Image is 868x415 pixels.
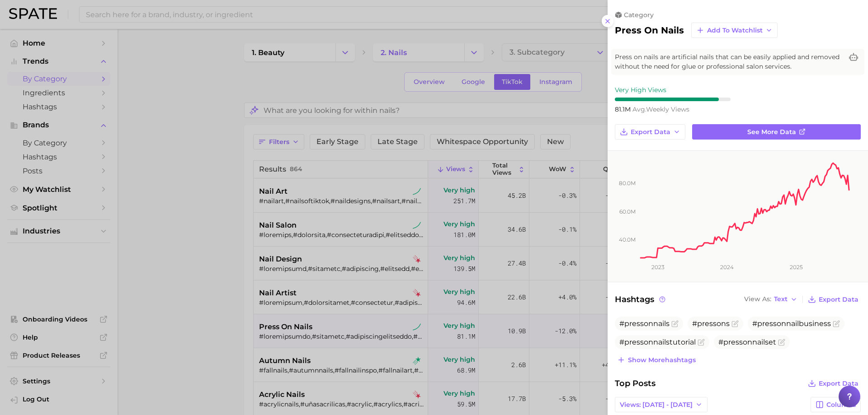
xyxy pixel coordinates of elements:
span: #pressonnailset [718,338,776,346]
h2: press on nails [615,25,684,36]
button: Columns [811,397,861,412]
span: Add to Watchlist [707,27,763,34]
tspan: 2025 [790,264,803,270]
button: Export Data [615,124,685,140]
abbr: average [632,105,646,113]
button: Flag as miscategorized or irrelevant [731,320,739,327]
span: Top Posts [615,377,656,390]
button: Show morehashtags [615,354,698,366]
span: See more data [747,128,796,136]
tspan: 60.0m [619,208,636,215]
tspan: 80.0m [619,180,636,187]
span: Export Data [631,128,670,136]
span: #pressons [692,319,730,328]
span: #pressonnails [619,319,670,328]
span: 81.1m [615,105,632,113]
span: #pressonnailbusiness [752,319,831,328]
button: View AsText [742,294,800,305]
tspan: 40.0m [619,236,636,243]
span: Hashtags [615,293,667,306]
span: Export Data [819,296,859,303]
div: Very High Views [615,86,731,94]
tspan: 2024 [720,264,734,270]
span: #pressonnailstutorial [619,338,696,346]
button: Export Data [806,293,861,306]
span: category [624,11,654,19]
button: Add to Watchlist [691,23,778,38]
span: Press on nails are artificial nails that can be easily applied and removed without the need for g... [615,52,843,71]
button: Flag as miscategorized or irrelevant [698,339,705,346]
button: Views: [DATE] - [DATE] [615,397,708,412]
a: See more data [692,124,861,140]
span: Export Data [819,380,859,387]
span: Text [774,297,788,302]
tspan: 2023 [651,264,665,270]
span: View As [744,297,771,302]
span: Views: [DATE] - [DATE] [620,401,693,409]
div: 9 / 10 [615,98,731,101]
span: weekly views [632,105,689,113]
span: Columns [826,401,856,409]
button: Flag as miscategorized or irrelevant [833,320,840,327]
button: Flag as miscategorized or irrelevant [671,320,679,327]
button: Flag as miscategorized or irrelevant [778,339,785,346]
span: Show more hashtags [628,356,696,364]
button: Export Data [806,377,861,390]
